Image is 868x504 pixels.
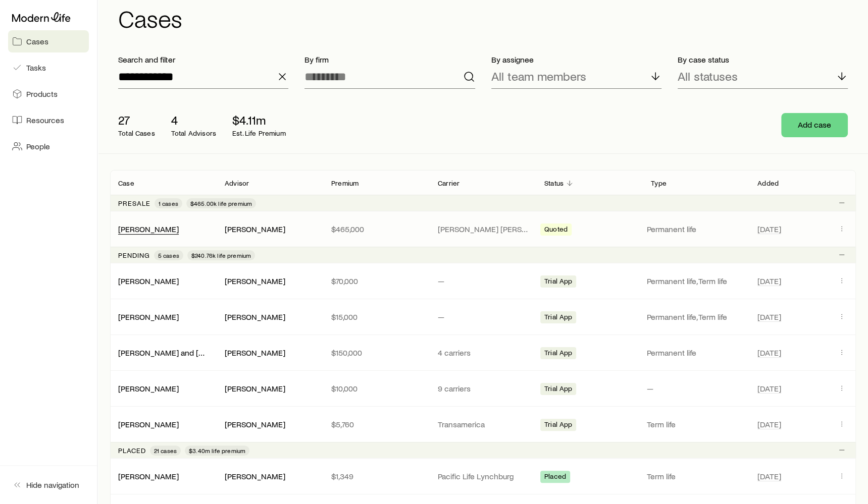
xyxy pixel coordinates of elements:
a: Products [8,83,89,105]
p: Status [544,179,564,187]
div: [PERSON_NAME] [225,383,285,394]
div: [PERSON_NAME] [118,383,179,394]
p: All statuses [678,69,738,83]
span: 21 cases [154,446,177,455]
span: Products [26,89,58,99]
p: Term life [647,471,745,481]
a: [PERSON_NAME] [118,383,179,393]
div: [PERSON_NAME] [225,348,285,358]
div: [PERSON_NAME] [118,471,179,482]
button: Hide navigation [8,474,89,496]
span: [DATE] [757,471,781,481]
span: 5 cases [158,251,179,259]
a: [PERSON_NAME] and [PERSON_NAME] +1 [118,348,266,357]
span: $3.40m life premium [189,446,245,455]
span: [DATE] [757,348,781,358]
p: $465,000 [331,224,422,234]
p: By firm [304,54,475,65]
a: [PERSON_NAME] [118,224,179,234]
p: Pending [118,251,150,259]
span: Trial App [544,384,572,395]
span: [DATE] [757,276,781,286]
span: 1 cases [159,199,178,207]
p: By case status [678,54,848,65]
p: [PERSON_NAME] [PERSON_NAME] [438,224,528,234]
a: Cases [8,30,89,52]
p: — [438,276,528,286]
span: [DATE] [757,419,781,429]
p: 27 [118,113,155,127]
span: [DATE] [757,312,781,322]
button: Add case [781,113,848,137]
span: Quoted [544,225,568,236]
p: Permanent life [647,348,745,358]
span: Trial App [544,277,572,288]
h1: Cases [118,6,856,30]
div: [PERSON_NAME] [118,419,179,430]
p: $1,349 [331,471,422,481]
span: [DATE] [757,383,781,394]
p: Presale [118,199,150,207]
span: Tasks [26,63,46,73]
p: Advisor [225,179,249,187]
div: [PERSON_NAME] [118,224,179,235]
span: Trial App [544,349,572,359]
div: [PERSON_NAME] and [PERSON_NAME] +1 [118,348,209,358]
div: [PERSON_NAME] [225,419,285,430]
a: People [8,135,89,157]
p: Est. Life Premium [232,129,286,137]
div: [PERSON_NAME] [225,312,285,322]
p: $10,000 [331,383,422,394]
p: Term life [647,419,745,429]
div: [PERSON_NAME] [118,312,179,322]
span: Placed [544,472,566,483]
p: All team members [491,69,586,83]
p: Added [757,179,779,187]
a: [PERSON_NAME] [118,471,179,481]
p: Total Advisors [171,129,216,137]
p: 4 carriers [438,348,528,358]
p: — [438,312,528,322]
p: Pacific Life Lynchburg [438,471,528,481]
p: Transamerica [438,419,528,429]
span: Hide navigation [26,480,79,490]
p: Type [651,179,667,187]
div: [PERSON_NAME] [225,276,285,287]
p: 9 carriers [438,383,528,394]
span: Trial App [544,420,572,431]
p: Total Cases [118,129,155,137]
p: Permanent life [647,224,745,234]
a: [PERSON_NAME] [118,276,179,286]
p: $15,000 [331,312,422,322]
span: Resources [26,115,64,125]
p: Permanent life, Term life [647,312,745,322]
a: [PERSON_NAME] [118,312,179,321]
p: 4 [171,113,216,127]
p: By assignee [491,54,661,65]
div: [PERSON_NAME] [225,471,285,482]
span: [DATE] [757,224,781,234]
p: $150,000 [331,348,422,358]
p: Premium [331,179,359,187]
p: — [647,383,745,394]
p: Permanent life, Term life [647,276,745,286]
a: [PERSON_NAME] [118,419,179,429]
span: Cases [26,36,48,46]
p: $70,000 [331,276,422,286]
p: Search and filter [118,54,288,65]
p: Case [118,179,134,187]
p: Carrier [438,179,459,187]
p: $4.11m [232,113,286,127]
span: $240.76k life premium [191,251,251,259]
span: People [26,141,50,151]
div: [PERSON_NAME] [225,224,285,235]
span: $465.00k life premium [190,199,252,207]
a: Resources [8,109,89,131]
span: Trial App [544,313,572,323]
div: [PERSON_NAME] [118,276,179,287]
a: Tasks [8,57,89,79]
p: Placed [118,446,146,455]
p: $5,760 [331,419,422,429]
